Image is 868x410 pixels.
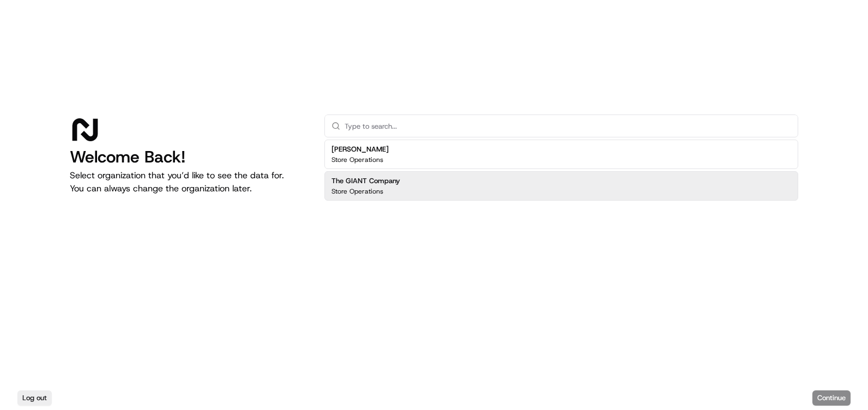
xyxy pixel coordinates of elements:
[324,137,798,203] div: Suggestions
[70,147,307,167] h1: Welcome Back!
[331,155,383,164] p: Store Operations
[331,144,389,154] h2: [PERSON_NAME]
[70,169,307,195] p: Select organization that you’d like to see the data for. You can always change the organization l...
[331,176,400,186] h2: The GIANT Company
[345,115,791,137] input: Type to search...
[331,187,383,196] p: Store Operations
[17,390,52,406] button: Log out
